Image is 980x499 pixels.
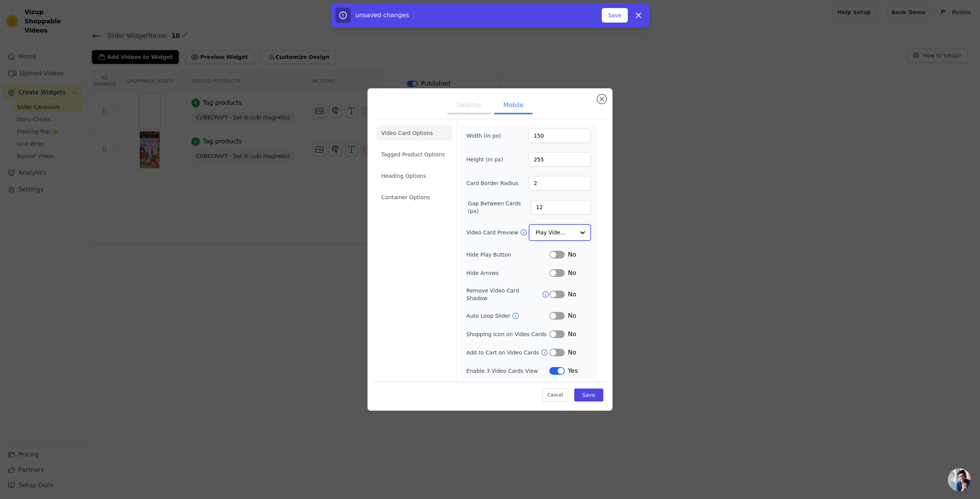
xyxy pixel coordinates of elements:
label: Shopping Icon on Video Cards [466,330,547,338]
button: Save [602,8,628,23]
label: Hide Arrows [466,269,549,277]
label: Hide Play Button [466,251,549,258]
span: unsaved changes [355,11,409,19]
li: Tagged Product Options [377,147,452,162]
div: Aprire la chat [948,468,971,491]
button: Mobile [494,98,532,114]
li: Container Options [377,190,452,205]
label: Remove Video Card Shadow [466,287,542,302]
span: No [568,330,576,339]
li: Video Card Options [377,125,452,141]
button: Desktop [448,98,491,114]
label: Auto Loop Slider [466,312,512,320]
button: Save [574,388,603,401]
button: Cancel [542,388,568,401]
button: Close modal [597,94,606,104]
label: Card Border Radius [466,179,518,187]
span: No [568,290,576,299]
span: No [568,250,576,259]
span: Yes [568,366,578,375]
label: Enable 3 Video Cards View [466,367,549,375]
span: No [568,311,576,320]
label: Width (in px) [466,132,508,140]
label: Gap Between Cards (px) [468,200,531,215]
label: Add to Cart on Video Cards [466,349,541,356]
li: Heading Options [377,168,452,184]
span: No [568,268,576,278]
label: Video Card Preview [466,229,519,236]
span: No [568,348,576,357]
label: Height (in px) [466,156,508,163]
